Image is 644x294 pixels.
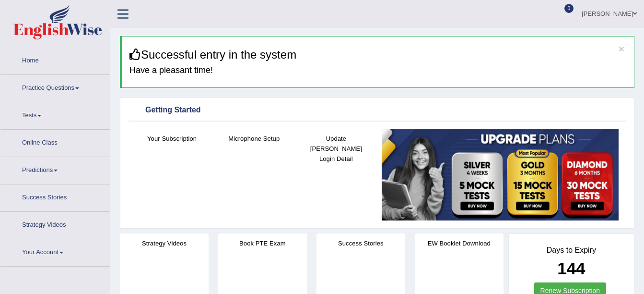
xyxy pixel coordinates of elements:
[218,134,290,144] h4: Microphone Setup
[0,212,110,236] a: Strategy Videos
[557,259,585,278] b: 144
[136,134,208,144] h4: Your Subscription
[131,103,623,118] div: Getting Started
[218,238,307,248] h4: Book PTE Exam
[129,66,627,75] h4: Have a pleasant time!
[382,129,619,220] img: small5.jpg
[519,246,623,255] h4: Days to Expiry
[0,184,110,208] a: Success Stories
[316,238,405,248] h4: Success Stories
[0,157,110,181] a: Predictions
[564,4,574,13] span: 0
[0,239,110,263] a: Your Account
[415,238,503,248] h4: EW Booklet Download
[0,48,110,72] a: Home
[0,102,110,126] a: Tests
[120,238,209,248] h4: Strategy Videos
[0,75,110,99] a: Practice Questions
[619,44,624,54] button: ×
[0,130,110,154] a: Online Class
[129,49,627,61] h3: Successful entry in the system
[300,134,372,164] h4: Update [PERSON_NAME] Login Detail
